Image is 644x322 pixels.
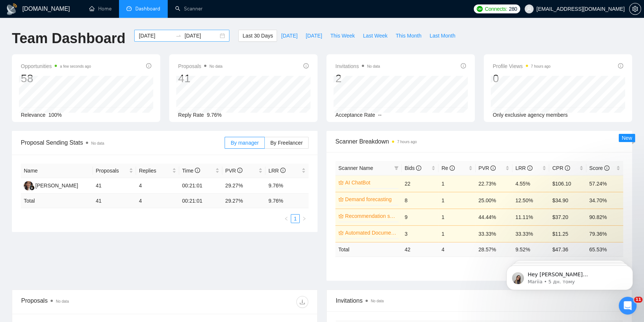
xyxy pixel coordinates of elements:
time: 7 hours ago [397,140,417,144]
button: This Month [392,30,425,42]
span: user [527,6,532,12]
img: DS [24,181,33,190]
span: 11 [634,297,643,303]
span: Score [589,165,609,171]
th: Replies [136,164,179,178]
span: 9.76% [207,112,222,118]
span: 280 [509,5,517,13]
img: logo [6,3,18,15]
th: Name [21,164,93,178]
span: Proposals [96,167,128,175]
td: 4.55% [512,175,549,192]
span: Time [182,168,200,174]
td: 1 [438,225,475,242]
span: No data [56,299,69,303]
button: Last Week [359,30,392,42]
div: 2 [335,71,380,86]
span: No data [367,64,380,68]
span: filter [393,162,400,174]
td: 90.82% [586,209,623,225]
td: $37.20 [549,209,586,225]
td: 4 [136,178,179,194]
span: to [176,33,181,39]
span: crown [338,180,344,185]
iframe: Intercom notifications повідомлення [495,250,644,302]
td: 9 [402,209,438,225]
td: 25.00% [476,192,512,209]
td: 57.24% [586,175,623,192]
span: LRR [268,168,286,174]
span: Scanner Name [338,165,373,171]
td: 41 [93,178,136,194]
a: Recommendation system [345,212,397,220]
span: info-circle [303,63,309,68]
span: PVR [479,165,496,171]
div: [PERSON_NAME] [35,181,78,190]
span: crown [338,213,344,219]
span: info-circle [461,63,466,68]
span: Reply Rate [178,112,204,118]
td: 33.33% [476,225,512,242]
div: Proposals [21,296,165,308]
td: 41 [93,194,136,208]
td: 4 [136,194,179,208]
span: info-circle [146,63,151,68]
span: Bids [405,165,421,171]
span: info-circle [416,165,421,171]
div: 58 [21,71,91,86]
time: 7 hours ago [531,64,551,68]
h1: Team Dashboard [12,30,125,47]
button: left [282,214,291,223]
td: 11.11% [512,209,549,225]
button: [DATE] [302,30,326,42]
td: Total [335,242,402,257]
td: 29.27% [222,178,265,194]
span: download [297,299,308,305]
span: info-circle [604,165,609,171]
span: 100% [48,112,62,118]
td: 4 [438,242,475,257]
a: homeHome [89,6,112,12]
span: Scanner Breakdown [335,137,623,146]
div: 0 [493,71,551,86]
span: info-circle [237,168,242,173]
td: Total [21,194,93,208]
a: Demand forecasting [345,195,397,203]
span: info-circle [490,165,496,171]
span: info-circle [527,165,532,171]
td: 3 [402,225,438,242]
button: setting [629,3,641,15]
span: info-circle [280,168,286,173]
button: Last 30 Days [238,30,277,42]
li: Previous Page [282,214,291,223]
span: Acceptance Rate [335,112,375,118]
iframe: Intercom live chat [619,297,637,315]
span: By manager [231,140,258,146]
span: [DATE] [306,32,322,40]
span: This Week [330,32,355,40]
button: download [296,296,308,308]
a: Automated Document Processing [345,229,397,237]
td: 42 [402,242,438,257]
span: dashboard [126,6,132,11]
td: 1 [438,192,475,209]
time: a few seconds ago [60,64,91,68]
td: 1 [438,209,475,225]
td: 12.50% [512,192,549,209]
span: info-circle [195,168,200,173]
span: crown [338,230,344,235]
span: Profile Views [493,62,551,71]
span: filter [394,166,399,170]
span: Only exclusive agency members [493,112,568,118]
span: Connects: [485,5,507,13]
span: swap-right [176,33,181,39]
span: Re [441,165,455,171]
span: Last 30 Days [242,32,273,40]
span: Invitations [335,62,380,71]
input: Start date [139,32,173,40]
a: searchScanner [175,6,203,12]
span: -- [378,112,381,118]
